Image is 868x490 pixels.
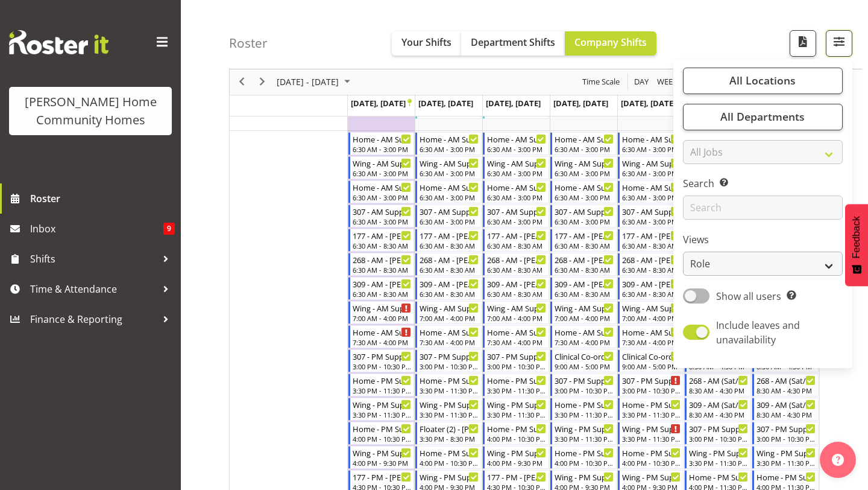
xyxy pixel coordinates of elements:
div: 309 - AM - [PERSON_NAME] [555,278,614,290]
button: Department Shifts [461,31,565,56]
div: Support Worker"s event - Home - PM Support 1 - Sourav Guleria Begin From Thursday, October 30, 20... [550,398,617,421]
div: Support Worker"s event - 268 - AM - Dipika Thapa Begin From Wednesday, October 29, 2025 at 6:30:0... [483,253,549,276]
span: 9 [163,223,175,235]
div: Wing - AM Support 1 - [PERSON_NAME] (BK) [PERSON_NAME] [420,157,479,169]
div: Support Worker"s event - 307 - PM Support - Lovejot Kaur Begin From Saturday, November 1, 2025 at... [685,422,751,445]
div: 309 - AM - [PERSON_NAME] [622,278,681,290]
div: Support Worker"s event - Home - AM Support 2 - Laura Ellis Begin From Tuesday, October 28, 2025 a... [415,180,482,203]
div: Support Worker"s event - Home - AM Support 3 - Laura Ellis Begin From Thursday, October 30, 2025 ... [550,325,617,348]
div: 7:30 AM - 4:00 PM [622,337,681,347]
div: Support Worker"s event - Home - PM Support 1 - Sourav Guleria Begin From Monday, October 27, 2025... [348,374,415,396]
div: 268 - AM (Sat/Sun) - [PERSON_NAME] [756,374,816,386]
div: Support Worker"s event - 309 - AM - Billie Sothern Begin From Wednesday, October 29, 2025 at 6:30... [483,277,549,300]
div: Support Worker"s event - Wing - PM Support 1 - Unfilled Begin From Friday, October 31, 2025 at 3:... [618,422,684,445]
div: 177 - PM - [PERSON_NAME] [353,471,412,483]
div: Support Worker"s event - 307 - PM Support - Unfilled Begin From Friday, October 31, 2025 at 3:00:... [618,374,684,396]
div: Support Worker"s event - Wing - AM Support 1 - Brijesh (BK) Kachhadiya Begin From Friday, October... [618,156,684,179]
button: Company Shifts [565,31,656,56]
span: Roster [30,189,175,208]
div: 3:30 PM - 11:30 PM [555,434,614,444]
div: 4:00 PM - 10:30 PM [487,434,546,444]
div: Support Worker"s event - 177 - AM - Katrina Shaw Begin From Friday, October 31, 2025 at 6:30:00 A... [618,229,684,252]
div: Home - AM Support 2 - [PERSON_NAME] [420,181,479,193]
div: Support Worker"s event - Home - AM Support 1 - Vanessa Thornley Begin From Wednesday, October 29,... [483,132,549,155]
div: 307 - PM Support - [PERSON_NAME] [555,374,614,386]
div: Support Worker"s event - Home - AM Support 2 - Eloise Bailey Begin From Thursday, October 30, 202... [550,180,617,203]
div: Oct 27 - Nov 02, 2025 [272,69,357,95]
div: 309 - AM (Sat/Sun) - [PERSON_NAME] [689,398,748,410]
div: Support Worker"s event - Home - AM Support 2 - Laura Ellis Begin From Monday, October 27, 2025 at... [348,180,415,203]
div: 177 - PM - [PERSON_NAME] [487,471,546,483]
div: Wing - PM Support 2 - [PERSON_NAME] [420,471,479,483]
div: Wing - PM Support 1 - [PERSON_NAME] [487,398,546,410]
div: Support Worker"s event - 268 - AM (Sat/Sun) - Mary Endaya Begin From Sunday, November 2, 2025 at ... [752,374,819,396]
div: Support Worker"s event - Home - AM Support 1 - Vanessa Thornley Begin From Monday, October 27, 20... [348,132,415,155]
div: Home - AM Support 2 - [PERSON_NAME] [555,181,614,193]
div: 6:30 AM - 3:00 PM [420,144,479,154]
div: Wing - PM Support 1 - [PERSON_NAME] [420,398,479,410]
div: 307 - AM Support - [PERSON_NAME] [353,205,412,217]
div: 307 - PM Support - Unfilled [622,374,681,386]
div: Support Worker"s event - 268 - AM - Dipika Thapa Begin From Friday, October 31, 2025 at 6:30:00 A... [618,253,684,276]
div: Wing - PM Support 2 - Vence Ibo [555,471,614,483]
div: 6:30 AM - 8:30 AM [420,289,479,299]
div: Support Worker"s event - Wing - PM Support 1 - Janen Jamodiong Begin From Wednesday, October 29, ... [483,398,549,421]
div: Home - PM Support 1 - [PERSON_NAME] [622,398,681,410]
div: 307 - PM Support - [PERSON_NAME] [689,422,748,434]
div: 268 - AM (Sat/Sun) - [PERSON_NAME] [689,374,748,386]
span: Day [633,75,650,90]
div: 6:30 AM - 3:00 PM [353,217,412,226]
div: 307 - AM Support - [PERSON_NAME] [622,205,681,217]
div: 307 - AM Support - [PERSON_NAME] [555,205,614,217]
div: Support Worker"s event - Home - PM Support 2 - Julius Antonio Begin From Wednesday, October 29, 2... [483,422,549,445]
div: 6:30 AM - 3:00 PM [487,217,546,226]
div: Support Worker"s event - 307 - PM Support - Rachida Ryan Begin From Monday, October 27, 2025 at 3... [348,349,415,372]
div: Support Worker"s event - 307 - PM Support - Rachida Ryan Begin From Sunday, November 2, 2025 at 3... [752,422,819,445]
input: Search [683,196,843,220]
div: 4:00 PM - 9:30 PM [487,458,546,468]
img: Rosterit website logo [9,30,108,54]
div: 3:30 PM - 8:30 PM [420,434,479,444]
button: October 2025 [275,75,356,90]
div: Home - AM Support 3 - Unfilled [353,326,412,338]
div: next period [252,69,272,95]
div: Home - PM Support 2 - [PERSON_NAME] [487,422,546,434]
div: Home - PM Support 1 - [PERSON_NAME] [353,374,412,386]
div: Home - AM Support 1 - [PERSON_NAME] [420,133,479,145]
div: 307 - AM Support - [PERSON_NAME] [420,205,479,217]
span: Show all users [716,290,781,303]
div: Home - PM Support 2 - [PERSON_NAME] [622,447,681,459]
div: Support Worker"s event - 309 - AM (Sat/Sun) - Liezl Sanchez Begin From Saturday, November 1, 2025... [685,398,751,421]
div: 3:00 PM - 10:30 PM [420,361,479,371]
div: Support Worker"s event - 307 - PM Support - Rachida Ryan Begin From Wednesday, October 29, 2025 a... [483,349,549,372]
h4: Roster [229,36,268,50]
button: Previous [234,75,250,90]
div: Support Worker"s event - 309 - AM (Sat/Sun) - Liezl Sanchez Begin From Sunday, November 2, 2025 a... [752,398,819,421]
div: Support Worker"s event - 309 - AM - Billie Sothern Begin From Monday, October 27, 2025 at 6:30:00... [348,277,415,300]
div: Clinical Co-ordinator - [PERSON_NAME] [555,350,614,362]
div: Support Worker"s event - Wing - AM Support 1 - Liezl Sanchez Begin From Thursday, October 30, 202... [550,156,617,179]
div: Support Worker"s event - Floater (2) - Lovejot Kaur Begin From Tuesday, October 28, 2025 at 3:30:... [415,422,482,445]
div: 9:00 AM - 5:00 PM [555,361,614,371]
div: Wing - AM Support 2 - [PERSON_NAME] [622,302,681,314]
button: Download a PDF of the roster according to the set date range. [790,30,816,57]
label: Views [683,233,843,247]
div: 4:00 PM - 10:30 PM [420,458,479,468]
div: 3:00 PM - 10:30 PM [555,386,614,395]
div: Wing - AM Support 1 - [PERSON_NAME] (BK) [PERSON_NAME] [622,157,681,169]
div: 7:00 AM - 4:00 PM [420,313,479,323]
div: Support Worker"s event - Home - AM Support 3 - Arshdeep Singh Begin From Tuesday, October 28, 202... [415,325,482,348]
button: Time Scale [580,75,622,90]
span: All Departments [720,110,805,124]
div: Support Worker"s event - 177 - AM - Lovejot Kaur Begin From Monday, October 27, 2025 at 6:30:00 A... [348,229,415,252]
div: 6:30 AM - 8:30 AM [555,289,614,299]
div: Support Worker"s event - Wing - AM Support 1 - Brijesh (BK) Kachhadiya Begin From Monday, October... [348,156,415,179]
div: Home - PM Support 2 - [PERSON_NAME] [353,422,412,434]
div: Support Worker"s event - Home - AM Support 3 - Eloise Bailey Begin From Friday, October 31, 2025 ... [618,325,684,348]
span: Feedback [851,216,862,258]
div: 309 - AM (Sat/Sun) - [PERSON_NAME] [756,398,816,410]
div: [PERSON_NAME] Home Community Homes [21,93,160,129]
div: Home - AM Support 1 - [PERSON_NAME] [487,133,546,145]
div: 307 - AM Support - [PERSON_NAME] [487,205,546,217]
div: Support Worker"s event - Wing - AM Support 2 - Asiasiga Vili Begin From Thursday, October 30, 202... [550,301,617,324]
